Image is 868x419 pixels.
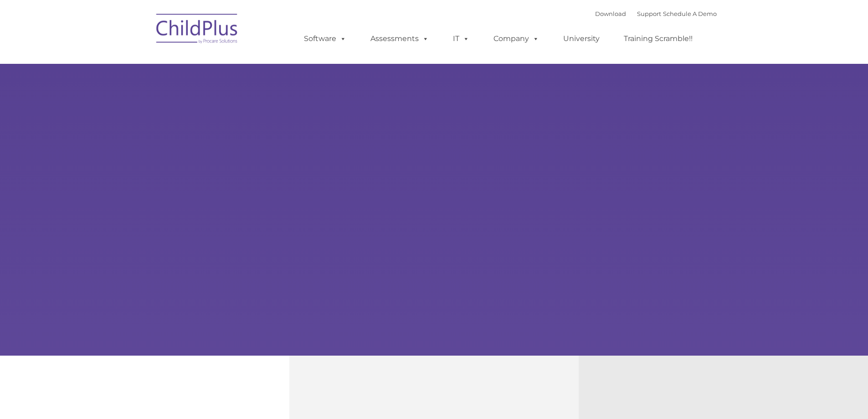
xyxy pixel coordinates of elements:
a: University [554,30,609,48]
a: Schedule A Demo [663,10,717,17]
a: IT [444,30,478,48]
a: Software [295,30,355,48]
a: Assessments [361,30,438,48]
a: Training Scramble!! [615,30,702,48]
font: | [595,10,717,17]
img: ChildPlus by Procare Solutions [152,7,243,53]
a: Download [595,10,626,17]
a: Support [637,10,661,17]
a: Company [484,30,548,48]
